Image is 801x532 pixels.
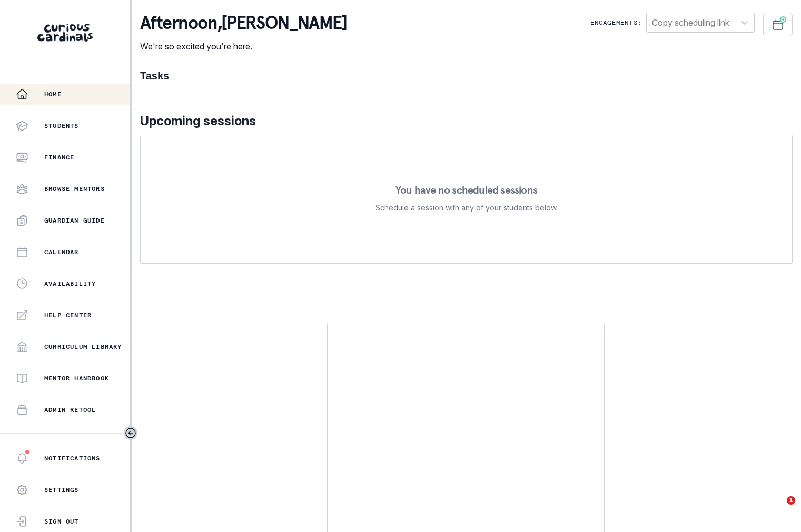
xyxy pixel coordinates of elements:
p: Calendar [44,248,79,256]
span: 1 [787,496,795,505]
p: Sign Out [44,517,79,526]
p: Students [44,122,79,130]
p: Browse Mentors [44,185,105,193]
h1: Tasks [140,69,793,82]
p: Availability [44,279,96,288]
p: Settings [44,486,79,494]
p: You have no scheduled sessions [395,185,537,195]
button: Toggle sidebar [124,426,137,440]
p: Finance [44,153,74,162]
p: Admin Retool [44,406,96,414]
p: Mentor Handbook [44,374,109,383]
p: Upcoming sessions [140,112,793,131]
p: We're so excited you're here. [140,40,347,53]
p: Curriculum Library [44,343,122,351]
p: Help Center [44,311,92,319]
p: Guardian Guide [44,216,105,225]
iframe: Intercom live chat [765,496,790,521]
button: Schedule Sessions [763,13,793,36]
p: Schedule a session with any of your students below. [375,202,558,214]
img: Curious Cardinals Logo [37,24,93,42]
p: Engagements: [590,18,642,27]
p: Notifications [44,454,101,463]
p: Home [44,90,62,98]
p: afternoon , [PERSON_NAME] [140,13,347,34]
